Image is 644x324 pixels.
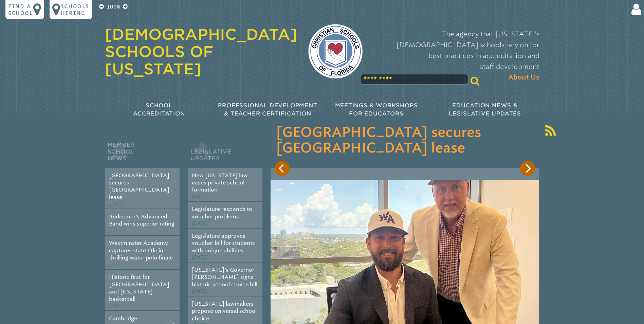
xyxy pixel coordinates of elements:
span: [DATE] [109,303,125,309]
a: [US_STATE] lawmakers propose universal school choice [192,301,257,322]
span: Professional Development & Teacher Certification [218,102,317,117]
a: Westminster Academy captures state title in thrilling water polo finale [109,240,173,261]
button: Next [520,161,535,176]
span: About Us [508,72,539,83]
a: [GEOGRAPHIC_DATA] secures [GEOGRAPHIC_DATA] lease [109,172,169,200]
p: Find a school [8,3,33,16]
a: New [US_STATE] law eases private school formation [192,172,248,193]
a: Redeemer’s Advanced Band wins superior rating [109,213,174,227]
span: [DATE] [109,262,125,268]
span: School Accreditation [133,102,185,117]
span: Meetings & Workshops for Educators [335,102,418,117]
span: [DATE] [192,194,208,200]
a: Legislature approves voucher bill for students with unique abilities [192,233,255,254]
span: [DATE] [109,228,125,234]
span: [DATE] [192,220,208,226]
span: Education News & Legislative Updates [449,102,521,117]
a: [DEMOGRAPHIC_DATA] Schools of [US_STATE] [105,25,297,78]
span: [DATE] [192,288,208,294]
img: csf-logo-web-colors.png [308,24,363,78]
a: Historic first for [GEOGRAPHIC_DATA] and [US_STATE] basketball [109,274,169,302]
h3: [GEOGRAPHIC_DATA] secures [GEOGRAPHIC_DATA] lease [276,125,534,156]
p: 100% [105,3,122,11]
h2: Member School News [105,140,180,168]
p: The agency that [US_STATE]’s [DEMOGRAPHIC_DATA] schools rely on for best practices in accreditati... [373,29,539,83]
p: Schools Hiring [61,3,89,16]
a: Legislature responds to voucher problems [192,206,252,219]
button: Previous [275,161,290,176]
span: [DATE] [109,201,125,207]
span: [DATE] [192,254,208,260]
a: [US_STATE]’s Governor [PERSON_NAME] signs historic school choice bill [192,267,257,288]
h2: Legislative Updates [188,140,262,168]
